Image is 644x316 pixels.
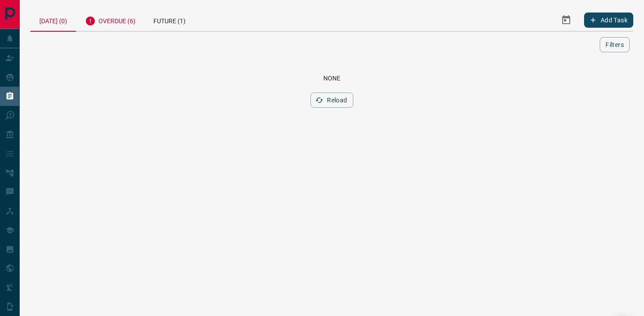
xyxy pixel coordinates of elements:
[600,37,630,52] button: Filters
[144,9,195,31] div: Future (1)
[555,9,577,31] button: Select Date Range
[30,9,76,32] div: [DATE] (0)
[76,9,144,31] div: Overdue (6)
[310,93,353,108] button: Reload
[584,13,633,28] button: Add Task
[41,75,623,82] div: None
